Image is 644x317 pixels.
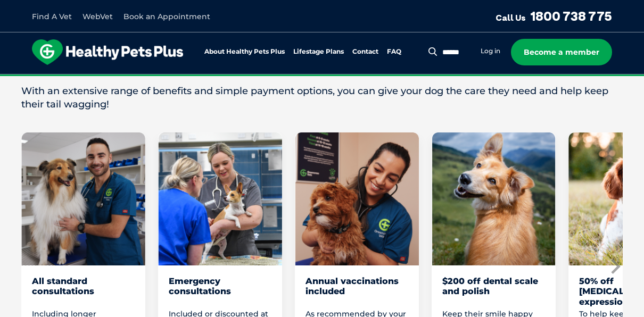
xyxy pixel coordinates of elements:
[82,12,113,21] a: WebVet
[123,12,210,21] a: Book an Appointment
[496,12,526,23] span: Call Us
[496,8,612,24] a: Call Us1800 738 775
[293,48,344,55] a: Lifestage Plans
[481,47,500,55] a: Log in
[123,74,521,84] span: Proactive, preventative wellness program designed to keep your pet healthier and happier for longer
[32,276,135,307] div: All standard consultations
[306,276,408,307] div: Annual vaccinations included
[32,39,183,65] img: hpp-logo
[352,48,378,55] a: Contact
[169,276,271,307] div: Emergency consultations
[204,48,285,55] a: About Healthy Pets Plus
[32,12,72,21] a: Find A Vet
[607,258,623,274] button: Next slide
[511,39,612,65] a: Become a member
[21,85,623,111] p: With an extensive range of benefits and simple payment options, you can give your dog the care th...
[442,276,545,307] div: $200 off dental scale and polish
[426,46,440,57] button: Search
[387,48,401,55] a: FAQ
